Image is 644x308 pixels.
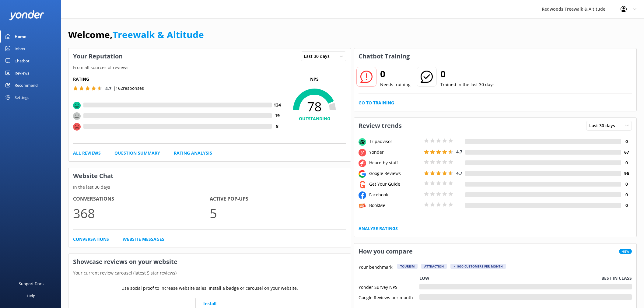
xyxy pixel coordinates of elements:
[68,184,351,191] p: In the last 30 days
[282,99,346,114] span: 78
[368,159,422,166] div: Heard by staff
[174,150,212,156] a: Rating Analysis
[456,149,462,155] span: 4.7
[359,294,419,300] div: Google Reviews per month
[368,149,422,156] div: Yonder
[359,225,398,232] a: Analyse Ratings
[354,243,417,259] h3: How you compare
[68,168,351,184] h3: Website Chat
[282,76,346,82] p: NPS
[440,67,495,81] h2: 0
[68,64,351,71] p: From all sources of reviews
[114,150,160,156] a: Question Summary
[354,118,406,134] h3: Review trends
[68,270,351,276] p: Your current review carousel (latest 5 star reviews)
[621,149,632,156] h4: 67
[15,55,30,67] div: Chatbot
[73,150,101,156] a: All Reviews
[15,43,25,55] div: Inbox
[368,170,422,177] div: Google Reviews
[354,48,414,64] h3: Chatbot Training
[272,112,282,119] h4: 19
[368,138,422,145] div: Tripadvisor
[121,285,298,292] p: Use social proof to increase website sales. Install a badge or carousel on your website.
[621,159,632,166] h4: 0
[621,170,632,177] h4: 96
[113,28,204,41] a: Treewalk & Altitude
[68,27,204,42] h1: Welcome,
[359,284,419,289] div: Yonder Survey NPS
[73,203,210,223] p: 368
[9,10,44,20] img: yonder-white-logo.png
[123,236,164,243] a: Website Messages
[621,138,632,145] h4: 0
[15,79,38,91] div: Recommend
[304,53,333,60] span: Last 30 days
[19,278,44,290] div: Support Docs
[380,81,411,88] p: Needs training
[621,191,632,198] h4: 0
[15,91,29,103] div: Settings
[368,181,422,187] div: Get Your Guide
[15,67,29,79] div: Reviews
[368,191,422,198] div: Facebook
[359,100,394,106] a: Go to Training
[380,67,411,81] h2: 0
[440,81,495,88] p: Trained in the last 30 days
[210,195,346,203] h4: Active Pop-ups
[619,249,632,254] span: New
[73,195,210,203] h4: Conversations
[589,122,619,129] span: Last 30 days
[73,76,282,82] h5: Rating
[73,236,109,243] a: Conversations
[397,264,418,269] div: Tourism
[282,115,346,122] h4: OUTSTANDING
[68,48,127,64] h3: Your Reputation
[621,202,632,209] h4: 0
[210,203,346,223] p: 5
[105,86,111,91] span: 4.7
[68,254,351,270] h3: Showcase reviews on your website
[601,275,632,282] p: Best in class
[15,30,26,43] div: Home
[272,123,282,130] h4: 8
[27,290,35,302] div: Help
[421,264,447,269] div: Attraction
[113,85,144,92] p: | 162 responses
[368,202,422,209] div: BookMe
[359,264,394,271] p: Your benchmark:
[272,102,282,108] h4: 134
[450,264,506,269] div: > 1000 customers per month
[621,181,632,187] h4: 0
[419,275,429,282] p: Low
[456,170,462,176] span: 4.7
